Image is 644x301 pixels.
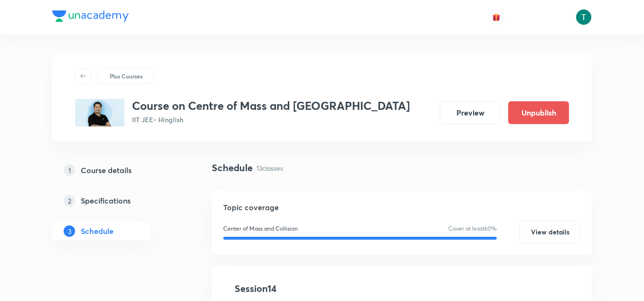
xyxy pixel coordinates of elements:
[64,195,75,206] p: 2
[52,161,181,180] a: 1Course details
[256,163,283,173] p: 13 classes
[132,115,410,125] p: IIT JEE • Hinglish
[52,191,181,210] a: 2Specifications
[235,282,408,296] h4: Session 14
[64,225,75,237] p: 3
[212,161,253,175] h4: Schedule
[448,224,497,233] p: Cover at least 60 %
[576,9,592,25] img: Tajvendra Singh
[110,72,142,80] p: Plus Courses
[52,10,129,24] a: Company Logo
[440,101,501,124] button: Preview
[492,13,501,21] img: avatar
[520,221,580,243] button: View details
[75,99,124,126] img: C41ABD65-D83C-4CFC-BCAC-AD8734487782_plus.png
[64,165,75,176] p: 1
[81,225,114,237] h5: Schedule
[52,10,129,22] img: Company Logo
[81,195,131,206] h5: Specifications
[223,224,298,233] p: Center of Mass and Collision
[508,101,569,124] button: Unpublish
[489,10,504,25] button: avatar
[81,165,132,176] h5: Course details
[223,202,580,213] h5: Topic coverage
[132,99,410,113] h3: Course on Centre of Mass and [GEOGRAPHIC_DATA]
